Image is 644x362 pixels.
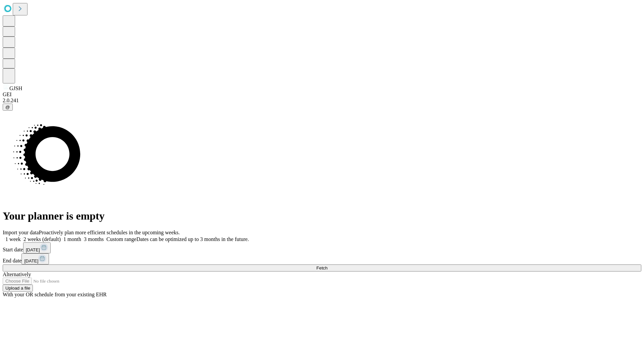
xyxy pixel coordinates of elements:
span: With your OR schedule from your existing EHR [3,292,107,297]
span: GJSH [9,85,22,91]
div: 2.0.241 [3,98,641,104]
div: End date [3,253,641,264]
span: 1 month [63,236,81,242]
span: 2 weeks (default) [23,236,61,242]
span: Alternatively [3,271,31,277]
span: Custom range [106,236,136,242]
div: Start date [3,242,641,253]
span: Proactively plan more efficient schedules in the upcoming weeks. [39,230,180,235]
button: [DATE] [21,253,49,264]
span: [DATE] [26,247,40,252]
button: [DATE] [23,242,51,253]
span: [DATE] [24,258,38,263]
button: Upload a file [3,285,33,292]
span: 1 week [5,236,21,242]
span: 3 months [84,236,104,242]
span: Import your data [3,230,39,235]
button: @ [3,104,13,111]
span: Fetch [316,265,327,270]
span: Dates can be optimized up to 3 months in the future. [137,236,249,242]
h1: Your planner is empty [3,210,641,222]
button: Fetch [3,264,641,271]
span: @ [5,105,10,110]
div: GEI [3,92,641,98]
